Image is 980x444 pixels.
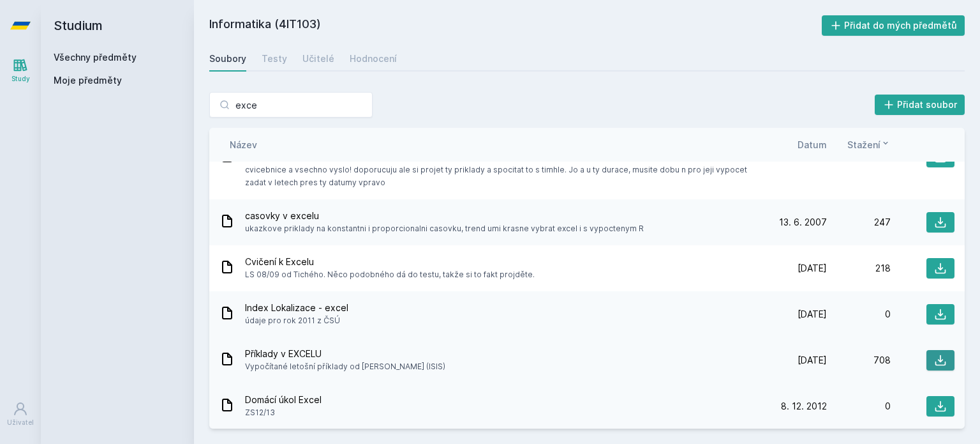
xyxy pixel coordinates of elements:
button: Přidat do mých předmětů [822,15,965,36]
span: Moje předměty [54,74,122,87]
div: Study [11,74,30,84]
a: Testy [262,46,287,72]
a: Hodnocení [350,46,397,72]
span: Stažení [847,138,880,151]
button: Název [230,138,257,151]
div: Učitelé [302,52,334,65]
span: údaje pro rok 2011 z ČSÚ [245,314,348,327]
div: 708 [827,354,891,367]
span: 8. 12. 2012 [781,400,827,413]
div: 247 [827,216,891,229]
span: 13. 6. 2007 [779,216,827,229]
span: ZS12/13 [245,406,322,419]
div: Hodnocení [350,52,397,65]
div: Testy [262,52,287,65]
a: Soubory [209,46,246,72]
a: Study [3,51,38,90]
span: Domácí úkol Excel [245,394,322,406]
div: Soubory [209,52,246,65]
input: Hledej soubor [209,92,373,118]
div: 218 [827,262,891,275]
span: Vypočítané letošní příklady od [PERSON_NAME] (ISIS) [245,360,445,373]
button: Přidat soubor [875,95,965,115]
div: Uživatel [7,418,34,427]
span: LS 08/09 od Tichého. Něco podobného dá do testu, takže si to fakt projděte. [245,268,535,281]
h2: Informatika (4IT103) [209,15,822,36]
a: Uživatel [3,395,38,434]
button: Stažení [847,138,891,151]
a: Učitelé [302,46,334,72]
a: Všechny předměty [54,52,137,63]
span: casovky v excelu [245,210,644,222]
span: [DATE] [798,308,827,321]
button: Datum [798,138,827,151]
div: 0 [827,308,891,321]
span: Index Lokalizace - excel [245,302,348,314]
span: Cvičení k Excelu [245,256,535,268]
span: [DATE] [798,354,827,367]
span: ukazkove priklady na konstantni i proporcionalni casovku, trend umi krasne vybrat excel i s vypoc... [245,222,644,235]
span: [DATE] [798,262,827,275]
span: Příklady v EXCELU [245,348,445,360]
div: 0 [827,400,891,413]
span: byl tu uz nekolikrat, tato verze je prosta chyb kterych v nekterych verzich nize bylo hojne. napr... [245,138,758,189]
